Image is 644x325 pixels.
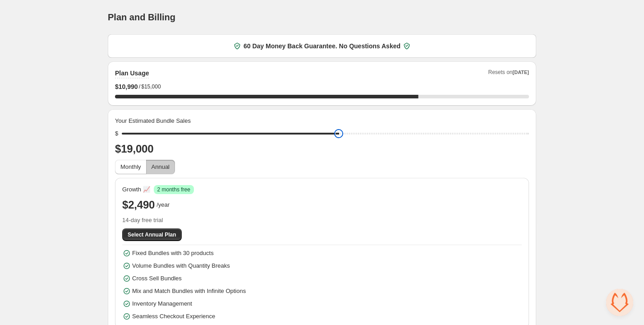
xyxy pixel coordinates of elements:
div: / [115,82,529,91]
button: Select Annual Plan [122,228,182,241]
h2: Plan Usage [115,69,149,78]
span: Mix and Match Bundles with Infinite Options [132,287,246,296]
span: $2,490 [122,198,155,212]
span: /year [156,200,170,209]
span: [DATE] [513,70,529,75]
div: Open chat [606,289,633,316]
span: 2 months free [157,186,190,193]
span: Volume Bundles with Quantity Breaks [132,261,230,270]
button: Annual [146,160,175,174]
span: Resets on [488,69,529,79]
span: $15,000 [141,83,161,90]
span: $ 10,990 [115,82,138,91]
span: Growth 📈 [122,185,150,194]
span: Monthly [120,163,141,170]
span: Fixed Bundles with 30 products [132,249,214,258]
span: 60 Day Money Back Guarantee. No Questions Asked [244,42,400,51]
span: Inventory Management [132,299,192,308]
button: Monthly [115,160,147,174]
span: Annual [152,163,170,170]
span: 14-day free trial [122,216,522,225]
h2: $19,000 [115,142,529,156]
span: Seamless Checkout Experience [132,312,215,321]
div: $ [115,129,118,138]
h1: Plan and Billing [108,12,175,23]
span: Your Estimated Bundle Sales [115,116,191,125]
span: Select Annual Plan [128,231,176,238]
span: Cross Sell Bundles [132,274,182,283]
